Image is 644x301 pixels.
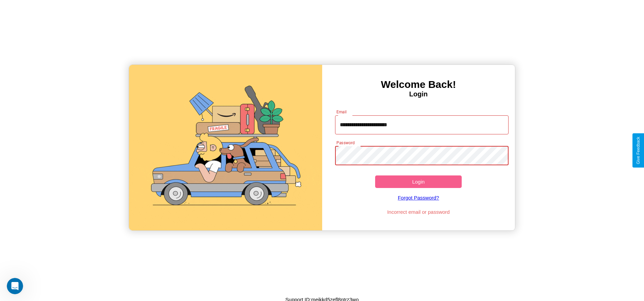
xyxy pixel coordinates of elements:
p: Incorrect email or password [332,207,505,217]
img: gif [129,65,322,230]
iframe: Intercom live chat [7,278,23,294]
label: Password [336,140,354,146]
button: Login [375,175,462,188]
h3: Welcome Back! [322,79,515,90]
h4: Login [322,90,515,98]
div: Give Feedback [636,137,641,164]
label: Email [336,109,347,115]
a: Forgot Password? [332,188,505,207]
